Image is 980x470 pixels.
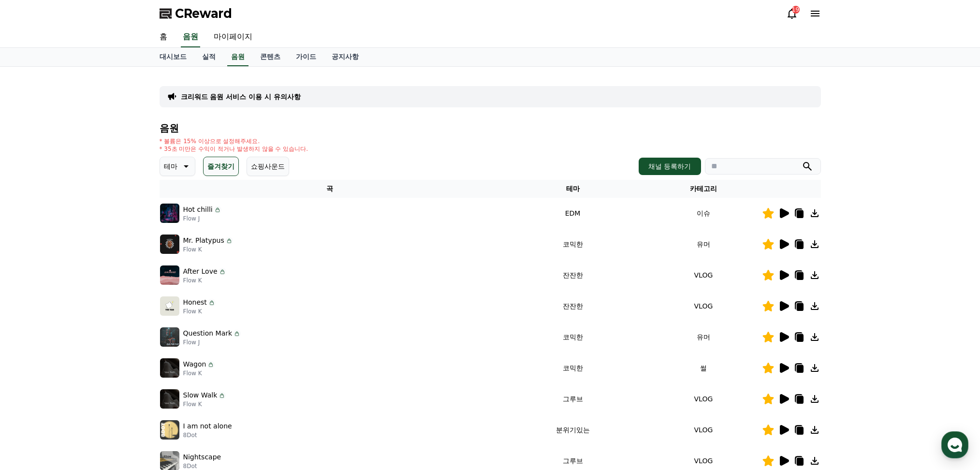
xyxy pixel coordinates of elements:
td: 이슈 [645,198,761,229]
p: Flow K [183,246,233,253]
p: Flow K [183,369,215,377]
a: 대시보드 [152,48,194,66]
img: music [160,235,179,254]
a: 19 [786,8,798,19]
p: Mr. Platypus [183,235,224,246]
img: music [160,296,179,316]
img: music [160,327,179,347]
th: 테마 [500,180,645,198]
button: 테마 [160,157,195,176]
td: 코믹한 [500,322,645,352]
a: 크리워드 음원 서비스 이용 시 유의사항 [181,92,301,102]
p: I am not alone [183,421,232,431]
img: music [160,389,179,409]
td: VLOG [645,291,761,322]
a: 콘텐츠 [252,48,288,66]
td: 분위기있는 [500,414,645,445]
a: 실적 [194,48,223,66]
td: 유머 [645,229,761,260]
a: 음원 [181,27,200,47]
p: Flow J [183,338,241,346]
a: CReward [160,6,232,21]
h4: 음원 [160,123,821,133]
td: 그루브 [500,383,645,414]
p: Nightscape [183,452,221,462]
button: 채널 등록하기 [639,158,701,175]
p: Wagon [183,359,206,369]
th: 곡 [160,180,500,198]
p: Honest [183,297,207,308]
p: Slow Walk [183,390,218,400]
button: 즐겨찾기 [203,157,239,176]
p: 8Dot [183,431,232,439]
p: After Love [183,266,218,277]
td: 유머 [645,322,761,352]
td: 썰 [645,352,761,383]
img: music [160,204,179,223]
div: 19 [792,6,800,14]
a: 음원 [227,48,249,66]
td: EDM [500,198,645,229]
img: music [160,420,179,440]
a: 공지사항 [324,48,366,66]
p: Flow J [183,215,221,222]
a: 마이페이지 [206,27,260,47]
p: Flow K [183,308,216,315]
a: 가이드 [288,48,324,66]
th: 카테고리 [645,180,761,198]
img: music [160,358,179,378]
p: Flow K [183,400,226,408]
td: 코믹한 [500,229,645,260]
p: * 볼륨은 15% 이상으로 설정해주세요. [160,137,308,145]
p: Flow K [183,277,226,284]
td: 잔잔한 [500,260,645,291]
p: * 35초 미만은 수익이 적거나 발생하지 않을 수 있습니다. [160,145,308,153]
span: CReward [175,6,232,21]
td: VLOG [645,383,761,414]
p: 8Dot [183,462,221,470]
p: Question Mark [183,328,233,338]
a: 홈 [152,27,175,47]
img: music [160,265,179,285]
p: Hot chilli [183,205,213,215]
button: 쇼핑사운드 [247,157,289,176]
td: VLOG [645,260,761,291]
td: VLOG [645,414,761,445]
p: 테마 [164,160,177,173]
td: 코믹한 [500,352,645,383]
td: 잔잔한 [500,291,645,322]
